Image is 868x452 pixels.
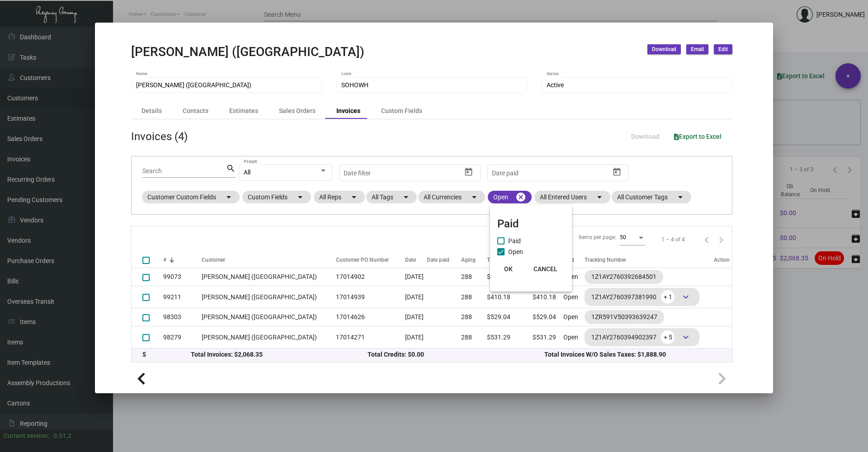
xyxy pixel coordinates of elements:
[508,246,523,257] span: Open
[4,431,50,441] div: Current version:
[504,265,513,273] span: OK
[526,261,565,277] button: CANCEL
[53,431,71,441] div: 0.51.2
[533,265,557,273] span: CANCEL
[497,216,565,232] mat-card-title: Paid
[494,261,523,277] button: OK
[508,235,521,246] span: Paid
